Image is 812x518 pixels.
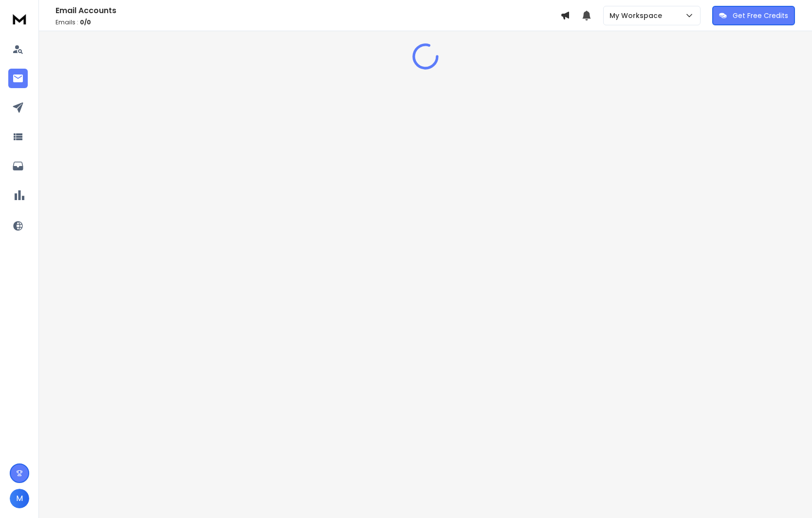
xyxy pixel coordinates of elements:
span: 0 / 0 [80,18,91,26]
button: Get Free Credits [712,6,795,25]
h1: Email Accounts [55,5,560,17]
p: Get Free Credits [733,11,788,20]
p: My Workspace [609,11,666,20]
img: logo [10,10,29,28]
button: M [10,489,29,508]
p: Emails : [55,18,560,26]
